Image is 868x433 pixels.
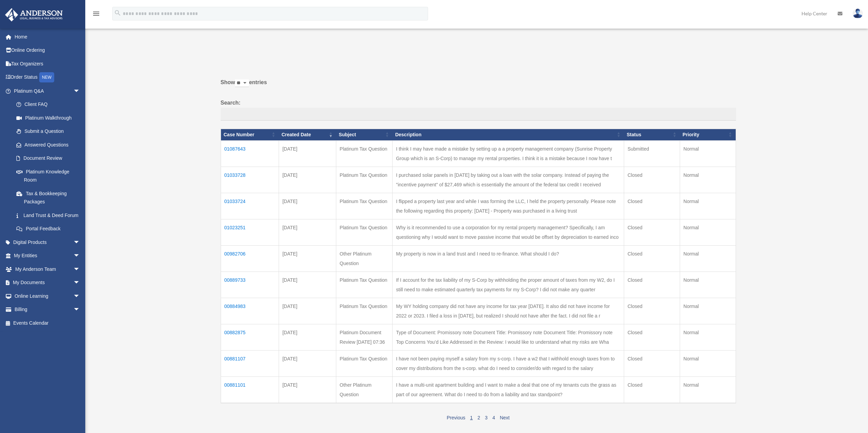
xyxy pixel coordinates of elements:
[10,165,87,187] a: Platinum Knowledge Room
[221,376,279,403] td: 00881101
[5,262,90,276] a: My Anderson Teamarrow_drop_down
[221,272,279,298] td: 00889733
[680,129,736,140] th: Priority: activate to sort column ascending
[221,350,279,376] td: 00881107
[221,129,279,140] th: Case Number: activate to sort column ascending
[279,167,336,193] td: [DATE]
[10,187,87,208] a: Tax & Bookkeeping Packages
[624,193,680,219] td: Closed
[680,298,736,324] td: Normal
[624,272,680,298] td: Closed
[279,129,336,140] th: Created Date: activate to sort column ascending
[5,84,87,98] a: Platinum Q&Aarrow_drop_down
[336,167,392,193] td: Platinum Tax Question
[5,316,90,330] a: Events Calendar
[680,272,736,298] td: Normal
[221,78,736,94] label: Show entries
[10,222,87,236] a: Portal Feedback
[336,245,392,272] td: Other Platinum Question
[5,235,90,249] a: Digital Productsarrow_drop_down
[393,167,624,193] td: I purchased solar panels in [DATE] by taking out a loan with the solar company. Instead of paying...
[680,167,736,193] td: Normal
[10,208,87,222] a: Land Trust & Deed Forum
[393,193,624,219] td: I flipped a property last year and while I was forming the LLC, I held the property personally. P...
[73,303,87,317] span: arrow_drop_down
[680,219,736,245] td: Normal
[10,152,87,165] a: Document Review
[336,129,392,140] th: Subject: activate to sort column ascending
[336,140,392,167] td: Platinum Tax Question
[221,140,279,167] td: 01087643
[221,193,279,219] td: 01033724
[624,167,680,193] td: Closed
[92,12,100,18] a: menu
[393,376,624,403] td: I have a multi-unit apartment building and I want to make a deal that one of my tenants cuts the ...
[624,245,680,272] td: Closed
[336,193,392,219] td: Platinum Tax Question
[73,84,87,98] span: arrow_drop_down
[5,276,90,290] a: My Documentsarrow_drop_down
[279,298,336,324] td: [DATE]
[3,8,65,21] img: Anderson Advisors Platinum Portal
[447,415,465,420] a: Previous
[279,193,336,219] td: [DATE]
[10,111,87,125] a: Platinum Walkthrough
[624,350,680,376] td: Closed
[5,249,90,263] a: My Entitiesarrow_drop_down
[5,71,90,84] a: Order StatusNEW
[624,219,680,245] td: Closed
[680,350,736,376] td: Normal
[5,303,90,316] a: Billingarrow_drop_down
[680,245,736,272] td: Normal
[853,9,863,18] img: User Pic
[5,57,90,71] a: Tax Organizers
[221,167,279,193] td: 01033728
[279,350,336,376] td: [DATE]
[221,324,279,350] td: 00882875
[624,140,680,167] td: Submitted
[485,415,488,420] a: 3
[279,376,336,403] td: [DATE]
[624,376,680,403] td: Closed
[5,30,90,44] a: Home
[393,129,624,140] th: Description: activate to sort column ascending
[279,140,336,167] td: [DATE]
[221,108,736,121] input: Search:
[680,193,736,219] td: Normal
[10,98,87,111] a: Client FAQ
[624,129,680,140] th: Status: activate to sort column ascending
[336,324,392,350] td: Platinum Document Review [DATE] 07:36
[73,249,87,263] span: arrow_drop_down
[73,276,87,290] span: arrow_drop_down
[393,350,624,376] td: I have not been paying myself a salary from my s-corp. I have a w2 that I withhold enough taxes f...
[221,245,279,272] td: 00982706
[680,140,736,167] td: Normal
[336,219,392,245] td: Platinum Tax Question
[336,298,392,324] td: Platinum Tax Question
[92,10,100,18] i: menu
[477,415,480,420] a: 2
[279,219,336,245] td: [DATE]
[336,272,392,298] td: Platinum Tax Question
[5,289,90,303] a: Online Learningarrow_drop_down
[624,324,680,350] td: Closed
[624,298,680,324] td: Closed
[235,79,249,87] select: Showentries
[500,415,510,420] a: Next
[73,262,87,276] span: arrow_drop_down
[393,245,624,272] td: My property is now in a land trust and I need to re-finance. What should I do?
[393,219,624,245] td: Why is it recommended to use a corporation for my rental property management? Specifically, I am ...
[393,272,624,298] td: If I account for the tax liability of my S-Corp by withholding the proper amount of taxes from my...
[10,138,84,152] a: Answered Questions
[680,324,736,350] td: Normal
[393,140,624,167] td: I think I may have made a mistake by setting up a a property management company (Sunrise Property...
[221,298,279,324] td: 00884983
[393,298,624,324] td: My WY holding company did not have any income for tax year [DATE]. It also did not have income fo...
[5,44,90,57] a: Online Ordering
[680,376,736,403] td: Normal
[221,98,736,121] label: Search:
[393,324,624,350] td: Type of Document: Promissory note Document Title: Promissory note Document Title: Promissory note...
[279,272,336,298] td: [DATE]
[221,219,279,245] td: 01023251
[279,324,336,350] td: [DATE]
